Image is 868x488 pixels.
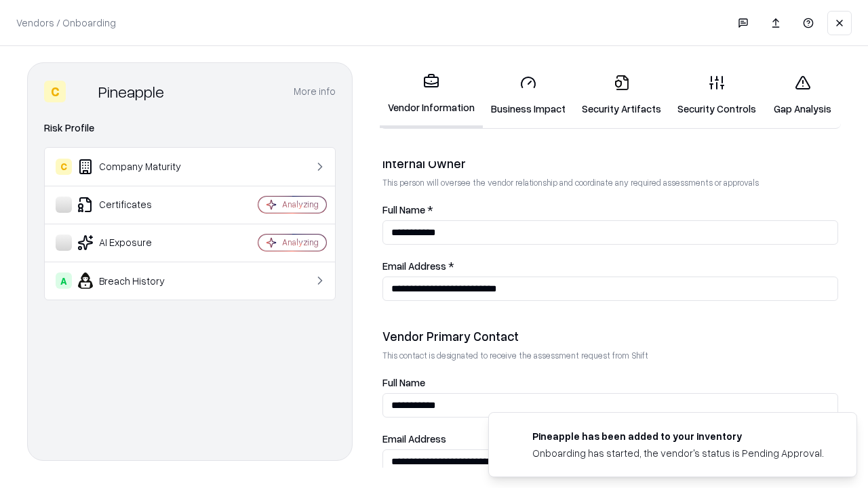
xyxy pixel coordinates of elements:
a: Gap Analysis [764,64,841,127]
p: Vendors / Onboarding [16,16,116,30]
div: AI Exposure [56,235,218,251]
a: Security Controls [669,64,764,127]
div: Breach History [56,272,218,289]
div: Risk Profile [44,120,336,136]
div: C [56,159,72,175]
a: Security Artifacts [574,64,669,127]
img: Pineapple [71,81,93,102]
div: Analyzing [282,199,319,210]
button: More info [294,79,336,104]
div: Certificates [56,197,218,213]
div: Pineapple [98,81,164,102]
label: Email Address [382,434,838,444]
div: Pineapple has been added to your inventory [532,429,824,443]
img: pineappleenergy.com [505,429,521,445]
p: This contact is designated to receive the assessment request from Shift [382,350,838,361]
div: Analyzing [282,237,319,248]
label: Full Name [382,378,838,388]
label: Full Name * [382,205,838,215]
div: A [56,272,72,289]
div: C [44,81,66,102]
div: Company Maturity [56,159,218,175]
a: Vendor Information [380,62,483,128]
p: This person will oversee the vendor relationship and coordinate any required assessments or appro... [382,177,838,188]
div: Vendor Primary Contact [382,328,838,344]
div: Onboarding has started, the vendor's status is Pending Approval. [532,446,824,460]
a: Business Impact [483,64,574,127]
div: Internal Owner [382,155,838,171]
label: Email Address * [382,261,838,271]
